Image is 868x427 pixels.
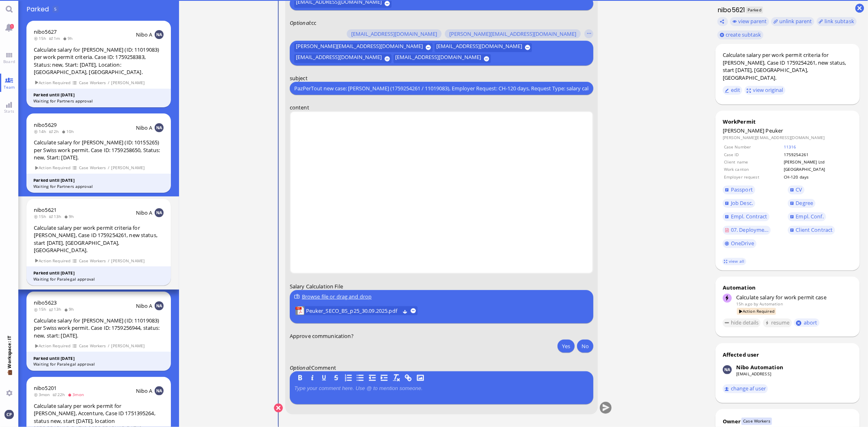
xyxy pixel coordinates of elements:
span: 2h [49,129,61,134]
a: nibo5627 [34,28,57,35]
div: Parked until [DATE] [33,177,164,183]
span: / [107,342,110,349]
span: [EMAIL_ADDRESS][DOMAIN_NAME] [436,43,522,52]
span: Approve communication? [290,332,354,340]
span: [EMAIL_ADDRESS][DOMAIN_NAME] [351,31,437,37]
div: Waiting for Partners approval [33,98,164,104]
td: 1759254261 [783,151,852,158]
button: Download Peuker_SECO_BS_p25_30.09.2025.pdf [402,308,408,314]
button: view parent [730,17,769,26]
span: [PERSON_NAME] [111,342,145,349]
div: Owner [723,418,741,425]
td: CH-120 days [783,174,852,180]
span: [PERSON_NAME] [111,164,145,171]
em: : [290,19,311,26]
a: Empl. Contract [723,212,770,221]
td: Employer request [724,174,783,180]
span: 9h [63,35,75,41]
a: CV [788,185,805,194]
span: Parked [746,7,763,13]
span: / [107,164,110,171]
button: [PERSON_NAME][EMAIL_ADDRESS][DOMAIN_NAME] [294,43,433,52]
span: Peuker_SECO_BS_p25_30.09.2025.pdf [306,307,400,316]
span: 3mon [68,392,86,397]
span: cc [311,19,316,26]
a: nibo5621 [34,206,57,213]
td: Case ID [724,151,783,158]
td: Client name [724,159,783,165]
img: Peuker_SECO_BS_p25_30.09.2025.pdf [295,307,304,316]
button: edit [723,86,743,95]
span: Optional [290,19,310,26]
span: Case Workers [741,418,772,425]
span: 07. Deployme... [731,226,768,233]
span: Case Workers [79,164,106,171]
span: 15h [34,306,49,312]
span: Stats [2,108,16,114]
span: 1 [10,24,14,29]
span: 15h ago [736,301,752,307]
span: 9h [64,213,77,219]
span: Job Desc. [731,199,753,207]
span: nibo5623 [34,299,57,306]
span: Parked [26,4,52,14]
button: [EMAIL_ADDRESS][DOMAIN_NAME] [347,30,442,39]
em: : [290,364,311,371]
a: Client Contract [788,226,835,235]
span: [EMAIL_ADDRESS][DOMAIN_NAME] [296,54,382,63]
div: Calculate salary per work permit criteria for [PERSON_NAME], Case ID 1759254261, new status, star... [723,51,853,81]
img: NA [155,386,164,395]
span: link subtask [825,17,855,25]
a: Empl. Conf. [788,212,826,221]
a: Degree [788,199,816,208]
span: Optional [290,364,310,371]
span: [EMAIL_ADDRESS][DOMAIN_NAME] [395,54,481,63]
span: subject [290,74,308,82]
span: Case Workers [79,257,106,264]
lob-view: Peuker_SECO_BS_p25_30.09.2025.pdf [295,307,418,316]
div: Waiting for Paralegal approval [33,276,164,282]
div: Calculate salary per work permit criteria for [PERSON_NAME], Case ID 1759254261, new status, star... [34,224,164,254]
a: nibo5629 [34,121,57,129]
button: B [296,374,305,383]
a: [EMAIL_ADDRESS] [736,371,771,377]
span: nibo5201 [34,384,57,392]
span: 3mon [34,392,52,397]
div: Waiting for Partners approval [33,183,164,190]
span: Nibo A [136,302,153,309]
button: hide details [723,318,761,327]
button: [EMAIL_ADDRESS][DOMAIN_NAME] [394,54,491,63]
button: [PERSON_NAME][EMAIL_ADDRESS][DOMAIN_NAME] [445,30,581,39]
td: [PERSON_NAME] Ltd [783,159,852,165]
span: by [754,301,758,307]
span: Case Workers [79,79,106,86]
div: Automation [723,284,853,291]
div: Calculate salary for [PERSON_NAME] (ID: 10155265) per Swiss work permit. Case ID: 1759258650, Sta... [34,139,164,161]
img: NA [155,123,164,132]
span: 15h [34,213,49,219]
div: Waiting for Paralegal approval [33,361,164,367]
img: Nibo Automation [723,365,732,374]
span: Team [2,84,17,90]
span: [PERSON_NAME] [111,79,145,86]
span: 15h [34,35,49,41]
button: create subtask [717,30,763,39]
span: CV [796,186,802,193]
task-group-action-menu: link subtask [817,17,857,26]
button: Copy ticket nibo5621 link to clipboard [717,17,728,26]
div: Calculate salary for [PERSON_NAME] (ID: 11019083) per work permit criteria. Case ID: 1759258383, ... [34,46,164,76]
span: Action Required [737,308,776,315]
span: [PERSON_NAME][EMAIL_ADDRESS][DOMAIN_NAME] [296,43,423,52]
div: Affected user [723,351,759,358]
dd: [PERSON_NAME][EMAIL_ADDRESS][DOMAIN_NAME] [723,135,853,140]
a: View Peuker_SECO_BS_p25_30.09.2025.pdf [306,307,400,316]
button: abort [794,318,820,327]
span: Degree [796,199,813,207]
span: [PERSON_NAME] [723,127,765,134]
span: Nibo A [136,209,153,216]
button: Yes [558,340,575,353]
button: remove [411,308,416,314]
span: 1m [49,35,63,41]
